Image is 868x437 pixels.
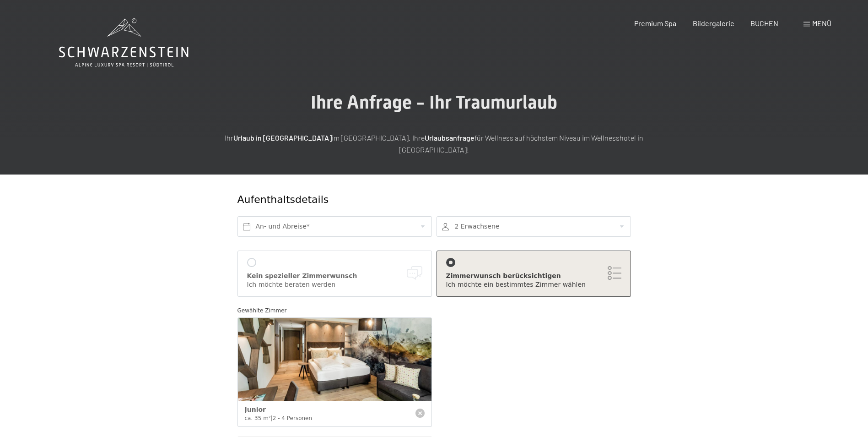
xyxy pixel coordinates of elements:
[247,280,422,290] div: Ich möchte beraten werden
[812,19,831,27] span: Menü
[634,19,676,27] a: Premium Spa
[233,133,332,142] strong: Urlaub in [GEOGRAPHIC_DATA]
[271,415,273,421] span: |
[425,133,474,142] strong: Urlaubsanfrage
[245,415,271,421] span: ca. 35 m²
[693,19,734,27] a: Bildergalerie
[273,415,312,421] span: 2 - 4 Personen
[237,306,631,315] div: Gewählte Zimmer
[446,272,621,281] div: Zimmerwunsch berücksichtigen
[205,132,663,155] p: Ihr im [GEOGRAPHIC_DATA]. Ihre für Wellness auf höchstem Niveau im Wellnesshotel in [GEOGRAPHIC_D...
[446,280,621,290] div: Ich möchte ein bestimmtes Zimmer wählen
[750,19,778,27] a: BUCHEN
[311,92,557,113] span: Ihre Anfrage - Ihr Traumurlaub
[238,318,431,401] img: Junior
[245,406,266,413] span: Junior
[247,272,422,281] div: Kein spezieller Zimmerwunsch
[237,193,565,207] div: Aufenthaltsdetails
